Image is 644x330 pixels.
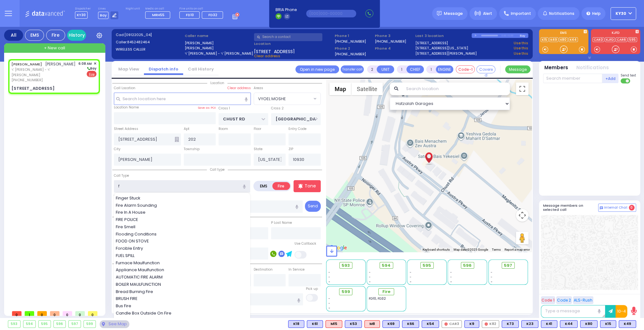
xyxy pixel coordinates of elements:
[410,279,412,284] span: -
[628,37,637,42] a: 595
[25,9,67,17] img: Logo
[116,281,163,288] span: BOILER MAULFUNCTION
[12,311,22,316] span: 0
[67,30,86,41] a: History
[114,105,139,110] label: Location Name
[207,81,227,85] span: Location
[69,321,81,327] div: 597
[629,205,635,211] span: 0
[444,322,448,326] img: red-radio-icon.svg
[521,320,538,328] div: BLS
[415,33,472,39] label: Last 3 location
[116,47,183,52] label: WIRELESS CALLER
[219,126,228,131] label: Room
[114,66,144,72] a: Map View
[369,275,371,279] span: -
[410,270,412,275] span: -
[511,11,531,16] span: Important
[345,320,362,328] div: K53
[335,33,373,39] span: Phone 1
[604,205,628,210] span: Internal Chat
[116,245,145,252] span: Forcible Entry
[549,11,574,16] span: Notifications
[288,320,304,328] div: K18
[328,270,330,275] span: -
[514,51,528,56] a: Use this
[75,7,91,11] label: Dispatcher
[382,320,399,328] div: BLS
[50,311,59,316] span: 0
[541,320,557,328] div: BLS
[415,40,448,46] a: [STREET_ADDRESS]
[116,202,159,209] span: Fire Alarm Sounding
[605,37,615,42] a: KJFD
[422,320,439,328] div: K54
[437,11,442,16] img: message.svg
[491,270,492,275] span: -
[544,64,568,71] button: Members
[600,320,616,328] div: K15
[580,320,598,328] div: BLS
[580,320,598,328] div: K80
[88,311,97,316] span: 0
[600,206,603,210] img: comment-alt.png
[450,275,452,279] span: -
[345,320,362,328] div: BLS
[351,82,383,95] button: Show satellite imagery
[294,241,316,246] label: Use Callback
[598,204,636,212] button: Internal Chat 0
[276,7,297,13] span: BRIA Phone
[288,147,293,152] label: ZIP
[516,82,529,95] button: Toggle fullscreen view
[422,320,439,328] div: BLS
[86,66,96,71] span: Bay
[11,62,42,67] a: [PERSON_NAME]
[328,275,330,279] span: -
[450,279,452,284] span: -
[39,321,51,327] div: 595
[325,320,342,328] div: M15
[116,238,151,244] span: FOOD ON STOVE
[54,321,66,327] div: 596
[450,270,452,275] span: -
[306,10,356,17] input: (000)000-00000
[100,320,129,328] div: See map
[573,296,593,304] button: ALS-Rush
[175,137,179,142] span: Other building occupants
[98,7,119,11] label: Lines
[46,30,65,41] div: Fire
[94,61,96,66] span: ✕
[616,305,627,318] button: 10-4
[568,37,578,42] a: K44
[423,262,431,269] span: 595
[328,244,349,252] img: Google
[369,296,404,301] div: FD10, FD32
[328,306,330,310] span: -
[516,232,529,244] button: Drag Pegman onto the map to open Street View
[8,321,20,327] div: 593
[114,93,251,105] input: Search location here
[63,311,72,316] span: 0
[227,86,251,91] label: Clear address
[369,279,371,284] span: -
[406,65,424,73] button: CHIEF
[600,320,616,328] div: BLS
[254,86,263,91] label: Areas
[369,270,371,275] span: -
[307,320,323,328] div: K61
[341,65,364,73] button: Transfer call
[11,77,43,82] span: [PHONE_NUMBER]
[483,11,492,16] span: Alert
[288,267,305,272] label: In Service
[375,46,413,51] span: Phone 4
[328,244,349,252] a: Open this area in Google Maps (opens a new window)
[591,31,640,36] label: KJFD
[116,260,162,266] span: Furnace Maulfunction
[78,61,92,66] span: 6:08 AM
[335,52,366,56] label: [PHONE_NUMBER]
[541,37,548,42] a: K15
[186,12,194,17] span: FD10
[207,167,228,172] span: Call type
[75,11,88,19] span: KY30
[254,126,261,131] label: Floor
